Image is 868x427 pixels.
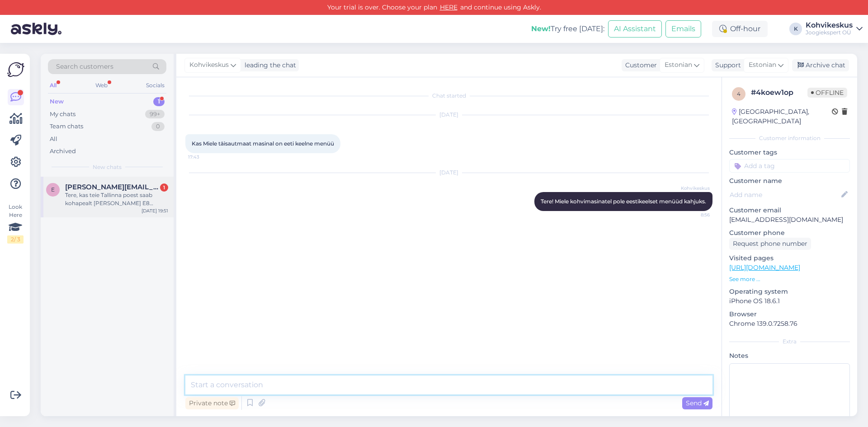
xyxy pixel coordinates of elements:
[730,190,840,200] input: Add name
[7,203,24,244] div: Look Here
[144,80,166,91] div: Socials
[7,235,24,244] div: 2 / 3
[806,22,853,29] div: Kohvikeskus
[48,80,58,91] div: All
[437,3,460,11] a: HERE
[751,87,807,98] div: # 4koew1op
[531,23,604,34] div: Try free [DATE]:
[729,253,850,263] p: Visited pages
[50,147,76,156] div: Archived
[729,338,850,346] div: Extra
[665,20,701,38] button: Emails
[676,185,710,192] span: Kohvikeskus
[188,154,222,160] span: 17:43
[65,183,159,191] span: evely.pahk@mail.ee
[50,110,75,119] div: My chats
[806,29,853,36] div: Joogiekspert OÜ
[241,61,296,70] div: leading the chat
[665,60,692,70] span: Estonian
[729,310,850,319] p: Browser
[142,207,168,214] div: [DATE] 19:51
[729,176,850,186] p: Customer name
[50,122,83,131] div: Team chats
[531,24,551,33] b: New!
[686,399,709,407] span: Send
[729,134,850,142] div: Customer information
[729,351,850,361] p: Notes
[792,59,849,71] div: Archive chat
[729,148,850,157] p: Customer tags
[729,215,850,225] p: [EMAIL_ADDRESS][DOMAIN_NAME]
[789,23,802,35] div: K
[807,88,847,98] span: Offline
[729,228,850,238] p: Customer phone
[56,62,113,71] span: Search customers
[729,238,811,250] div: Request phone number
[729,263,800,272] a: [URL][DOMAIN_NAME]
[185,111,712,119] div: [DATE]
[737,90,741,97] span: 4
[185,397,239,409] div: Private note
[185,92,712,100] div: Chat started
[185,169,712,177] div: [DATE]
[65,191,168,207] div: Tere, kas teie Tallinna poest saab kohapealt [PERSON_NAME] E8 (!1199.-) [PERSON_NAME]?
[712,61,741,70] div: Support
[50,135,57,144] div: All
[729,206,850,215] p: Customer email
[541,198,706,205] span: Tere! Miele kohvimasinatel pole eestikeelset menüüd kahjuks.
[622,61,657,70] div: Customer
[729,296,850,306] p: iPhone OS 18.6.1
[50,97,64,106] div: New
[153,97,165,106] div: 1
[94,80,109,91] div: Web
[189,60,229,70] span: Kohvikeskus
[729,275,850,283] p: See more ...
[93,163,122,171] span: New chats
[729,159,850,173] input: Add a tag
[7,61,24,78] img: Askly Logo
[749,60,776,70] span: Estonian
[676,211,710,218] span: 8:56
[729,319,850,328] p: Chrome 139.0.7258.76
[732,107,832,126] div: [GEOGRAPHIC_DATA], [GEOGRAPHIC_DATA]
[51,186,55,193] span: e
[160,183,168,192] div: 1
[145,110,165,119] div: 99+
[151,122,165,131] div: 0
[729,287,850,296] p: Operating system
[608,20,662,38] button: AI Assistant
[712,21,768,37] div: Off-hour
[806,22,863,36] a: KohvikeskusJoogiekspert OÜ
[192,140,334,147] span: Kas Miele täisautmaat masinal on eeti keelne menüü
